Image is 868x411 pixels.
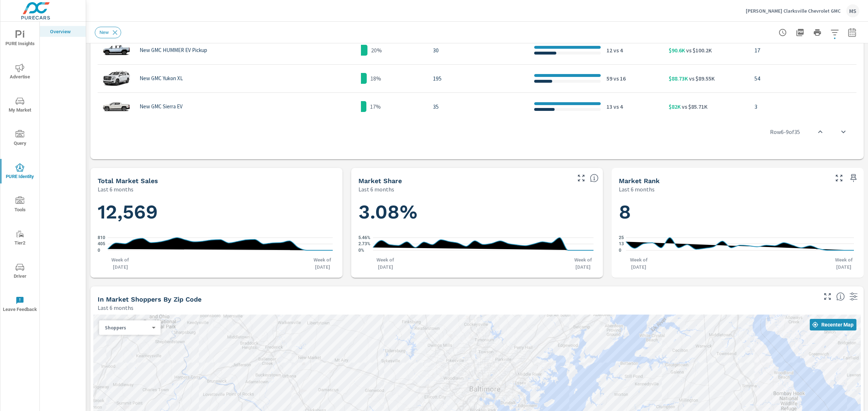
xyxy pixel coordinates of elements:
[831,256,856,271] p: Week of [DATE]
[95,30,113,35] span: New
[98,303,133,312] p: Last 6 months
[358,235,370,240] text: 5.46%
[669,102,681,111] p: $82K
[98,235,105,240] text: 810
[98,248,100,253] text: 0
[681,102,707,111] p: vs $85.71K
[98,177,158,185] h5: Total Market Sales
[371,46,382,55] p: 20%
[98,200,335,224] h1: 12,569
[3,97,37,114] span: My Market
[98,295,201,303] h5: In Market Shoppers by Zip Code
[358,185,394,194] p: Last 6 months
[793,25,807,40] button: "Export Report to PDF"
[835,123,852,140] button: scroll to bottom
[754,74,855,83] p: 54
[590,174,599,182] span: Dealer Sales within ZipCode / Total Market Sales. [Market = within dealer PMA (or 60 miles if no ...
[433,102,523,111] p: 35
[669,74,688,83] p: $88.73K
[358,248,364,253] text: 0%
[607,46,612,55] p: 12
[770,127,800,136] p: Row 6 - 9 of 35
[358,200,596,224] h1: 3.08%
[822,291,833,302] button: Make Fullscreen
[626,256,651,271] p: Week of [DATE]
[358,177,402,185] h5: Market Share
[833,172,845,184] button: Make Fullscreen
[140,75,183,82] p: New GMC Yukon XL
[102,68,131,89] img: glamour
[619,185,655,194] p: Last 6 months
[98,185,133,194] p: Last 6 months
[373,256,398,271] p: Week of [DATE]
[102,96,131,117] img: glamour
[95,27,121,38] div: New
[619,241,624,246] text: 13
[3,230,37,247] span: Tier2
[754,102,855,111] p: 3
[619,248,621,253] text: 0
[685,46,712,55] p: vs $100.2K
[108,256,133,271] p: Week of [DATE]
[310,256,335,271] p: Week of [DATE]
[813,321,854,328] span: Recenter Map
[827,25,842,40] button: Apply Filters
[688,74,715,83] p: vs $89.55K
[3,263,37,281] span: Driver
[102,39,131,61] img: glamour
[140,47,207,53] p: New GMC HUMMER EV Pickup
[3,296,37,314] span: Leave Feedback
[612,102,623,111] p: vs 4
[812,123,829,140] button: scroll to top
[619,177,660,185] h5: Market Rank
[836,292,845,301] span: Find the biggest opportunities in your market for your inventory. Understand by postal code where...
[612,46,623,55] p: vs 4
[570,256,596,271] p: Week of [DATE]
[669,46,685,55] p: $90.6K
[50,28,80,35] p: Overview
[0,22,39,321] div: nav menu
[358,242,370,247] text: 2.73%
[810,25,825,40] button: Print Report
[140,103,183,110] p: New GMC Sierra EV
[3,163,37,181] span: PURE Identity
[3,64,37,81] span: Advertise
[433,74,523,83] p: 195
[370,74,381,83] p: 18%
[575,172,587,184] button: Make Fullscreen
[612,74,626,83] p: vs 16
[845,25,859,40] button: Select Date Range
[619,235,624,240] text: 25
[810,319,856,330] button: Recenter Map
[846,4,859,17] div: MS
[3,130,37,148] span: Query
[98,242,105,247] text: 405
[754,46,855,55] p: 17
[619,200,856,224] h1: 8
[40,26,86,37] div: Overview
[3,196,37,214] span: Tools
[607,74,612,83] p: 59
[607,102,612,111] p: 13
[99,324,155,331] div: Shoppers
[746,8,841,14] p: [PERSON_NAME] Clarksville Chevrolet GMC
[370,102,381,111] p: 17%
[3,30,37,48] span: PURE Insights
[105,324,149,331] p: Shoppers
[848,172,859,184] span: Save this to your personalized report
[433,46,523,55] p: 30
